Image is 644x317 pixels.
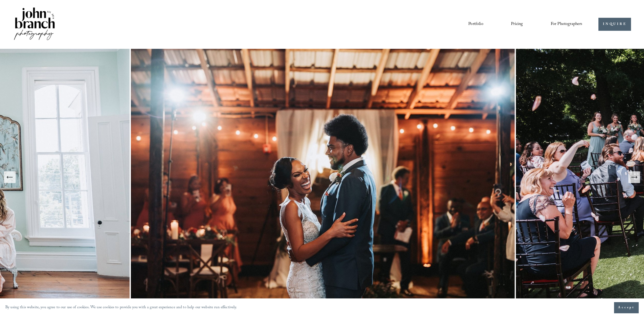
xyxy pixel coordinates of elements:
a: Portfolio [468,20,483,29]
a: INQUIRE [598,18,631,31]
span: Accept [618,305,635,310]
span: For Photographers [551,20,583,28]
button: Previous Slide [4,171,16,183]
p: By using this website, you agree to our use of cookies. We use cookies to provide you with a grea... [5,304,237,312]
img: shakiraandshawn10+copy.jpg (Copy) [131,49,516,306]
a: Pricing [511,20,523,29]
img: John Branch IV Photography [13,6,56,42]
button: Next Slide [628,171,640,183]
a: folder dropdown [551,20,583,29]
button: Accept [614,302,639,313]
